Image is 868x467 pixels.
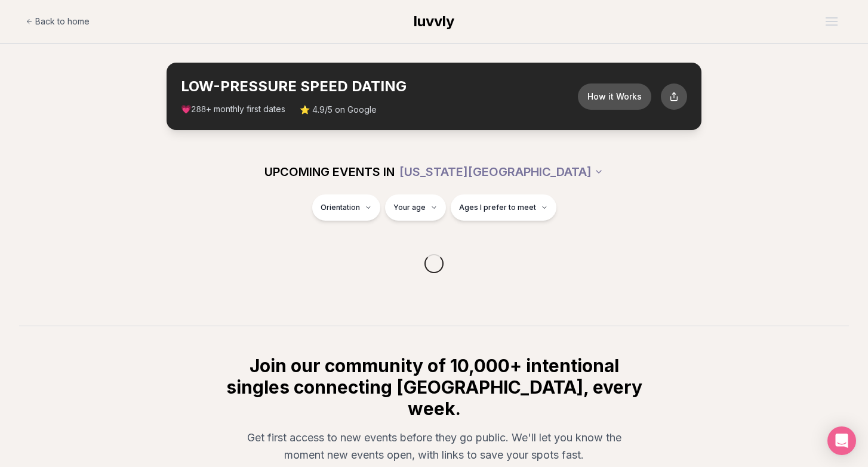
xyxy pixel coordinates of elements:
button: Orientation [312,194,380,221]
h2: Join our community of 10,000+ intentional singles connecting [GEOGRAPHIC_DATA], every week. [224,355,644,419]
span: Orientation [321,203,360,212]
span: 💗 + monthly first dates [181,103,285,116]
span: 288 [191,105,206,115]
button: Your age [385,194,446,221]
span: UPCOMING EVENTS IN [264,163,395,180]
h2: LOW-PRESSURE SPEED DATING [181,77,578,96]
div: Open Intercom Messenger [827,426,856,455]
button: Open menu [821,13,842,30]
span: Your age [393,203,426,212]
a: luvvly [414,12,454,31]
button: [US_STATE][GEOGRAPHIC_DATA] [399,159,604,185]
button: How it Works [578,83,651,110]
span: Back to home [35,16,90,27]
span: luvvly [414,13,454,30]
span: Ages I prefer to meet [459,203,536,212]
button: Ages I prefer to meet [451,194,556,221]
p: Get first access to new events before they go public. We'll let you know the moment new events op... [233,429,635,464]
span: ⭐ 4.9/5 on Google [300,104,377,116]
a: Back to home [26,10,90,33]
